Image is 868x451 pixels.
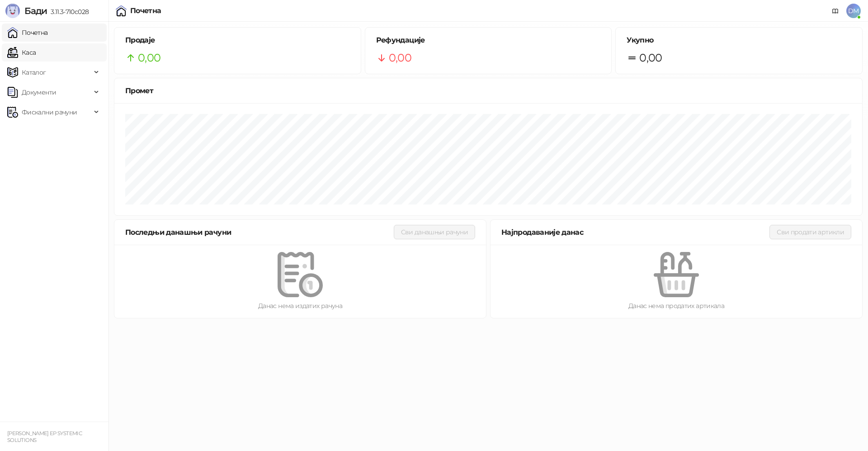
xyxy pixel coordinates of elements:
[7,430,82,443] small: [PERSON_NAME] EP SYSTEMIC SOLUTIONS
[389,49,411,66] span: 0,00
[22,103,77,121] span: Фискални рачуни
[125,35,350,46] h5: Продаје
[7,43,36,62] a: Каса
[22,83,56,101] span: Документи
[769,225,851,239] button: Сви продати артикли
[501,227,769,238] div: Најпродаваније данас
[138,49,160,66] span: 0,00
[376,35,601,46] h5: Рефундације
[5,4,20,18] img: Logo
[125,227,394,238] div: Последњи данашњи рачуни
[24,5,47,16] span: Бади
[130,7,161,14] div: Почетна
[828,4,843,18] a: Документација
[7,24,48,42] a: Почетна
[394,225,475,239] button: Сви данашњи рачуни
[505,301,848,311] div: Данас нема продатих артикала
[22,63,46,81] span: Каталог
[846,4,861,18] span: DM
[125,85,851,96] div: Промет
[47,8,89,16] span: 3.11.3-710c028
[129,301,472,311] div: Данас нема издатих рачуна
[627,35,851,46] h5: Укупно
[639,49,662,66] span: 0,00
